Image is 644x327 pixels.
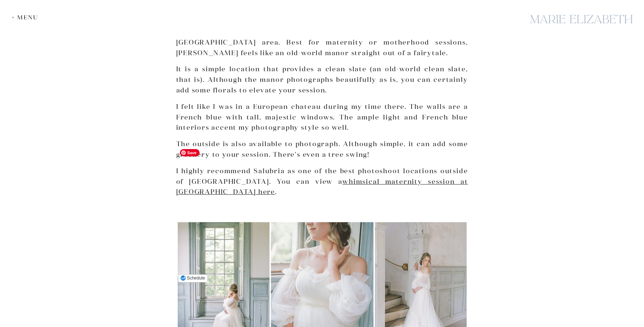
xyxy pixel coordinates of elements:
p: I felt like I was in a European chateau during my time there. The walls are a French blue with ta... [176,102,468,133]
p: The outside is also available to photograph. Although simple, it can add some greenery to your se... [176,139,468,160]
span: Save [180,149,200,156]
div: + Menu [12,14,42,21]
button: Schedule [178,274,208,282]
p: It is a simple location that provides a clean slate (an old-world clean slate, that is). Although... [176,64,468,95]
p: I highly recommend Salubria as one of the best photoshoot locations outside of [GEOGRAPHIC_DATA].... [176,166,468,197]
span: Schedule [187,275,205,281]
p: Salubria is another Georgian-style manor (catching a theme?). It is one of the only indoor locati... [176,16,468,58]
